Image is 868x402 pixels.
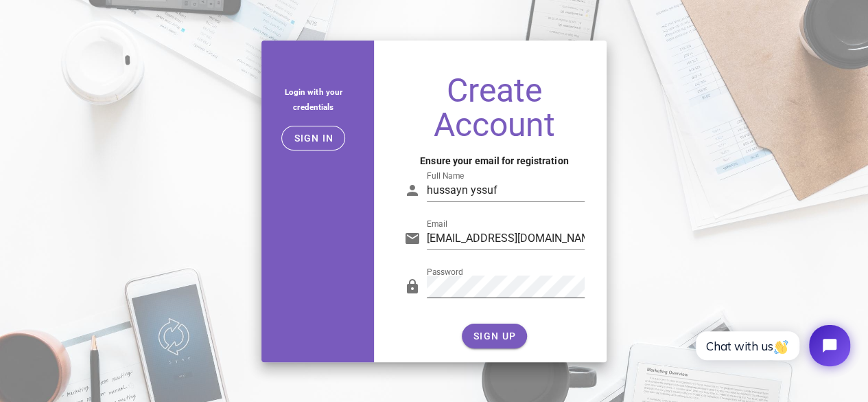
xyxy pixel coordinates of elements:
[427,171,464,181] label: Full Name
[681,313,862,378] iframe: Tidio Chat
[427,219,447,230] label: Email
[462,324,527,348] button: SIGN UP
[404,153,585,168] h4: Ensure your email for registration
[293,133,333,144] span: Sign in
[427,267,463,278] label: Password
[281,126,345,150] button: Sign in
[473,331,516,342] span: SIGN UP
[272,85,355,115] h5: Login with your credentials
[404,74,585,142] h1: Create Account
